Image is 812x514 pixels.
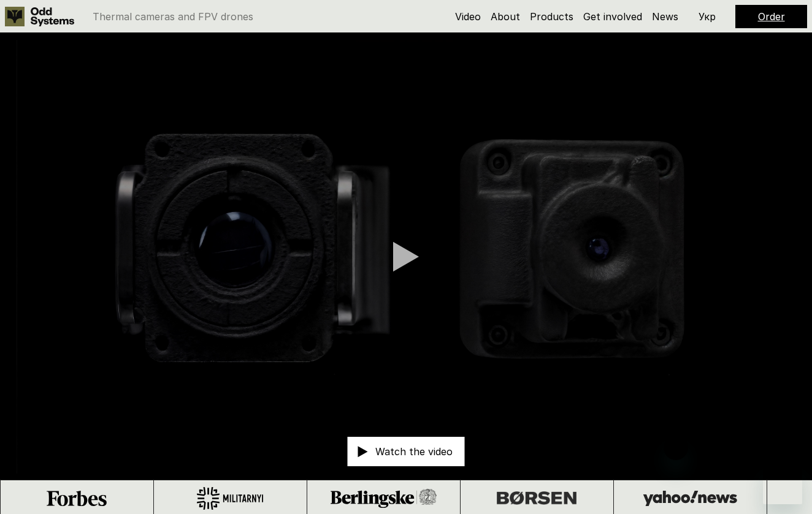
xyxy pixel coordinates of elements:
a: Order [758,10,785,23]
p: Укр [699,12,716,21]
a: News [652,10,678,23]
p: Watch the video [375,447,453,456]
a: Get involved [583,10,642,23]
a: Products [530,10,573,23]
p: Thermal cameras and FPV drones [93,12,253,21]
a: About [491,10,520,23]
a: Video [455,10,481,23]
iframe: Button to launch messaging window [763,465,802,504]
iframe: Close message [664,436,688,460]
